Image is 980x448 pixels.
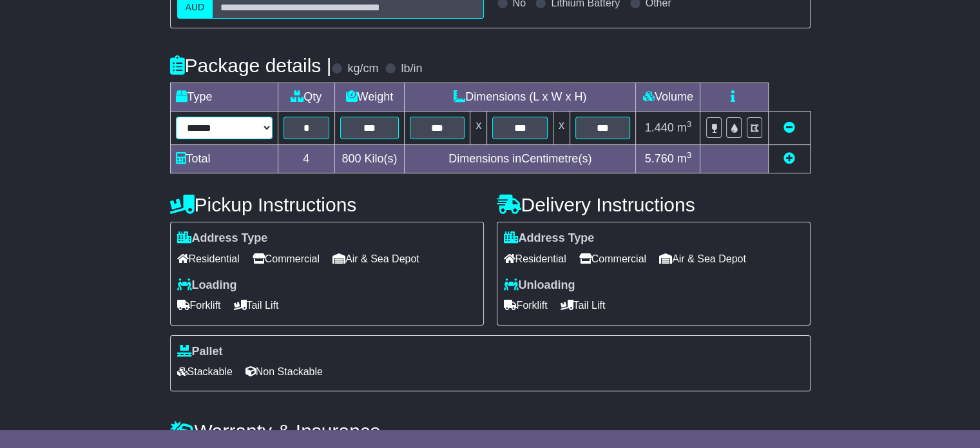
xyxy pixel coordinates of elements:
span: Forklift [504,295,548,315]
td: Type [170,83,278,112]
td: Dimensions (L x W x H) [404,83,635,112]
sup: 3 [687,150,692,160]
span: Air & Sea Depot [332,249,419,269]
label: Address Type [504,231,595,246]
td: Dimensions in Centimetre(s) [404,145,635,173]
h4: Package details | [170,55,332,76]
h4: Pickup Instructions [170,194,484,215]
span: Commercial [579,249,646,269]
label: Pallet [177,345,223,359]
span: Non Stackable [245,362,323,382]
span: Tail Lift [234,295,279,315]
span: 800 [341,152,361,165]
td: x [470,112,487,145]
span: Residential [177,249,240,269]
h4: Warranty & Insurance [170,420,811,442]
td: Kilo(s) [334,145,404,173]
span: Tail Lift [561,295,606,315]
a: Remove this item [783,121,795,134]
td: Volume [636,83,700,112]
td: Qty [278,83,334,112]
label: Unloading [504,278,575,293]
td: Weight [334,83,404,112]
label: lb/in [401,62,422,76]
span: Forklift [177,295,221,315]
span: Air & Sea Depot [659,249,746,269]
label: Address Type [177,231,268,246]
h4: Delivery Instructions [497,194,811,215]
span: Commercial [253,249,320,269]
td: Total [170,145,278,173]
span: Stackable [177,362,233,382]
sup: 3 [687,119,692,129]
td: x [553,112,570,145]
label: Loading [177,278,237,293]
span: m [677,152,692,165]
span: 1.440 [645,121,674,134]
label: kg/cm [347,62,378,76]
a: Add new item [783,152,795,165]
span: m [677,121,692,134]
span: Residential [504,249,566,269]
span: 5.760 [645,152,674,165]
td: 4 [278,145,334,173]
